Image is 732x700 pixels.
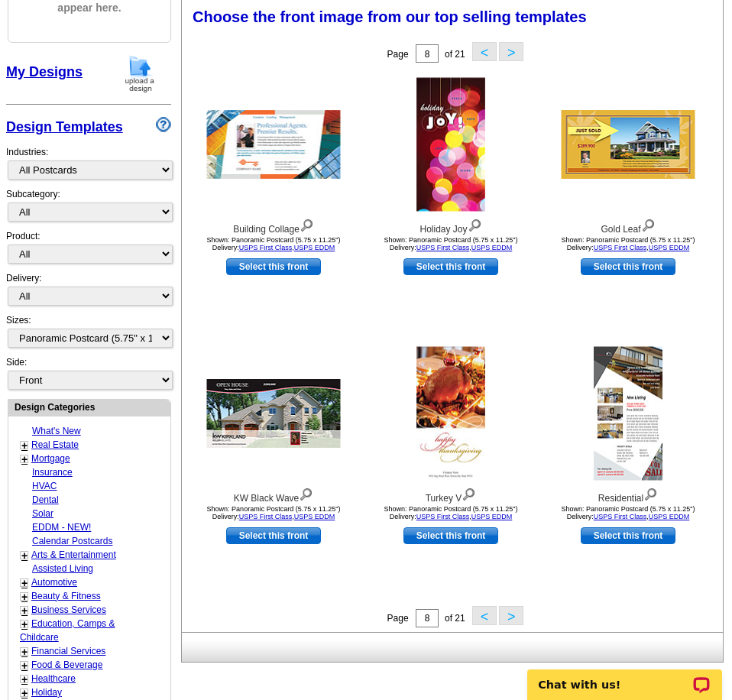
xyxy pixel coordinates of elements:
a: Healthcare [31,673,76,684]
a: Insurance [32,467,73,478]
a: USPS First Class [239,244,293,251]
a: USPS First Class [594,244,647,251]
span: Choose the front image from our top selling templates [193,8,587,25]
a: + [21,439,28,452]
a: + [21,646,28,658]
a: + [21,673,28,685]
a: USPS EDDM [471,244,513,251]
img: view design details [641,216,656,232]
span: Page [387,613,409,624]
div: Shown: Panoramic Postcard (5.75 x 11.25") Delivery: , [189,505,358,520]
div: Holiday Joy [367,216,535,236]
img: design-wizard-help-icon.png [156,117,171,132]
a: + [21,659,28,672]
a: use this design [403,258,498,275]
img: Gold Leaf [562,110,695,179]
a: Calendar Postcards [32,536,112,546]
a: USPS EDDM [294,244,335,251]
a: USPS EDDM [294,513,335,520]
div: Residential [544,484,712,505]
a: Arts & Entertainment [31,549,116,560]
div: Product: [6,229,171,271]
img: KW Black Wave [207,379,341,448]
span: Page [387,49,409,60]
a: Automotive [31,577,77,588]
img: Turkey V [416,347,485,481]
a: + [21,591,28,603]
a: use this design [581,258,675,275]
div: Building Collage [189,216,358,236]
a: use this design [226,258,321,275]
img: Holiday Joy [416,78,485,212]
a: USPS First Class [239,513,293,520]
img: view design details [643,484,658,501]
a: HVAC [32,481,57,491]
a: Education, Camps & Childcare [20,618,115,643]
a: USPS First Class [594,513,647,520]
a: USPS First Class [416,244,470,251]
a: Dental [32,494,59,505]
a: + [21,453,28,465]
div: Turkey V [367,484,535,505]
a: use this design [403,527,498,544]
div: Shown: Panoramic Postcard (5.75 x 11.25") Delivery: , [544,505,712,520]
a: Holiday [31,687,62,698]
div: Shown: Panoramic Postcard (5.75 x 11.25") Delivery: , [367,505,535,520]
a: USPS First Class [416,513,470,520]
div: Gold Leaf [544,216,712,236]
img: view design details [462,484,476,501]
a: USPS EDDM [471,513,513,520]
a: Food & Beverage [31,659,102,670]
img: view design details [300,216,314,232]
button: > [499,42,523,61]
a: + [21,618,28,630]
a: Real Estate [31,439,79,450]
img: Residential [594,347,662,481]
a: Assisted Living [32,563,93,574]
a: + [21,577,28,589]
a: Beauty & Fitness [31,591,101,601]
div: Shown: Panoramic Postcard (5.75 x 11.25") Delivery: , [189,236,358,251]
img: upload-design [120,54,160,93]
img: view design details [299,484,313,501]
div: Sizes: [6,313,171,355]
a: Design Templates [6,119,123,134]
div: Design Categories [8,400,170,414]
div: KW Black Wave [189,484,358,505]
a: What's New [32,426,81,436]
a: + [21,604,28,617]
span: of 21 [445,49,465,60]
a: USPS EDDM [649,244,690,251]
a: Mortgage [31,453,70,464]
a: My Designs [6,64,83,79]
button: < [472,42,497,61]
div: Subcategory: [6,187,171,229]
a: Solar [32,508,53,519]
a: Business Services [31,604,106,615]
img: Building Collage [207,110,341,179]
a: use this design [581,527,675,544]
span: of 21 [445,613,465,624]
iframe: LiveChat chat widget [517,652,732,700]
button: > [499,606,523,625]
div: Shown: Panoramic Postcard (5.75 x 11.25") Delivery: , [367,236,535,251]
div: Industries: [6,138,171,187]
a: + [21,687,28,699]
div: Delivery: [6,271,171,313]
a: Financial Services [31,646,105,656]
a: + [21,549,28,562]
a: EDDM - NEW! [32,522,91,533]
img: view design details [468,216,482,232]
a: USPS EDDM [649,513,690,520]
a: use this design [226,527,321,544]
button: < [472,606,497,625]
div: Shown: Panoramic Postcard (5.75 x 11.25") Delivery: , [544,236,712,251]
div: Side: [6,355,171,391]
